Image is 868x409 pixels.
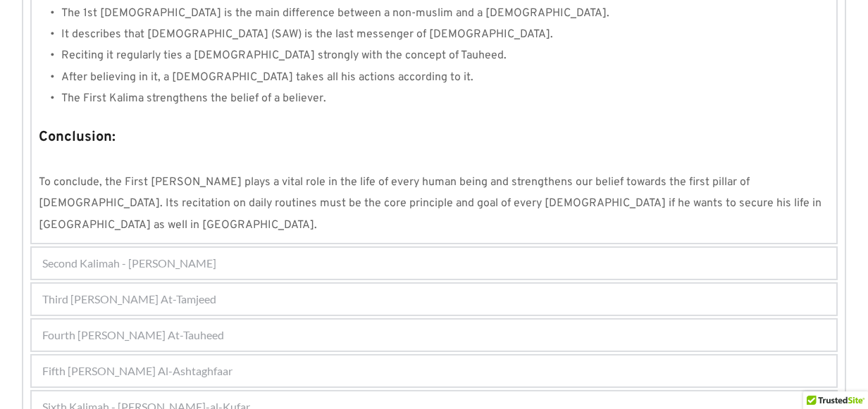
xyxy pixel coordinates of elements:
span: The 1st [DEMOGRAPHIC_DATA] is the main difference between a non-muslim and a [DEMOGRAPHIC_DATA]. [61,6,609,20]
span: Fifth [PERSON_NAME] Al-Ashtaghfaar [42,363,232,379]
span: To conclude, the First [PERSON_NAME] plays a vital role in the life of every human being and stre... [39,175,824,232]
span: After believing in it, a [DEMOGRAPHIC_DATA] takes all his actions according to it. [61,70,473,84]
span: It describes that [DEMOGRAPHIC_DATA] (SAW) is the last messenger of [DEMOGRAPHIC_DATA]. [61,27,553,42]
strong: Conclusion: [39,128,116,146]
span: Second Kalimah - [PERSON_NAME] [42,255,216,272]
span: Fourth [PERSON_NAME] At-Tauheed [42,327,224,344]
span: Reciting it regularly ties a [DEMOGRAPHIC_DATA] strongly with the concept of Tauheed. [61,49,507,63]
span: Third [PERSON_NAME] At-Tamjeed [42,291,216,308]
span: The First Kalima strengthens the belief of a believer. [61,92,326,106]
